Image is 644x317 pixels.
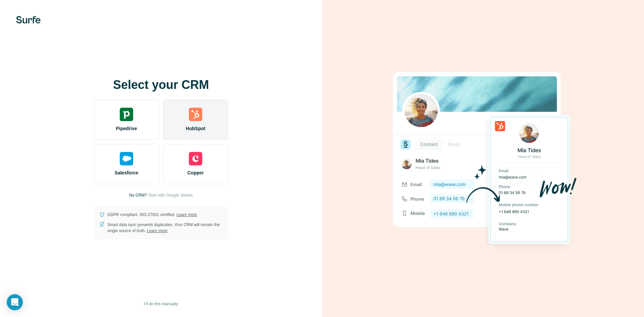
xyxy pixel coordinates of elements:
p: No CRM? [129,192,147,198]
img: pipedrive's logo [120,108,133,121]
img: Surfe's logo [16,16,41,23]
div: Open Intercom Messenger [7,294,23,310]
p: GDPR compliant. ISO-27001 certified. [107,212,197,218]
span: HubSpot [186,125,205,132]
span: Copper [187,169,204,176]
p: Smart data sync prevents duplicates. Your CRM will remain the single source of truth. [107,222,223,234]
img: copper's logo [189,152,202,165]
img: salesforce's logo [120,152,133,165]
button: I’ll do this manually [139,299,182,309]
a: Learn more [176,212,197,217]
h1: Select your CRM [94,78,228,92]
span: Pipedrive [116,125,137,132]
span: I’ll do this manually [144,301,178,307]
img: hubspot's logo [189,108,202,121]
button: Start with Google Sheets [148,192,193,198]
a: Learn more [147,228,167,233]
img: HUBSPOT image [389,61,577,256]
span: Salesforce [115,169,139,176]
